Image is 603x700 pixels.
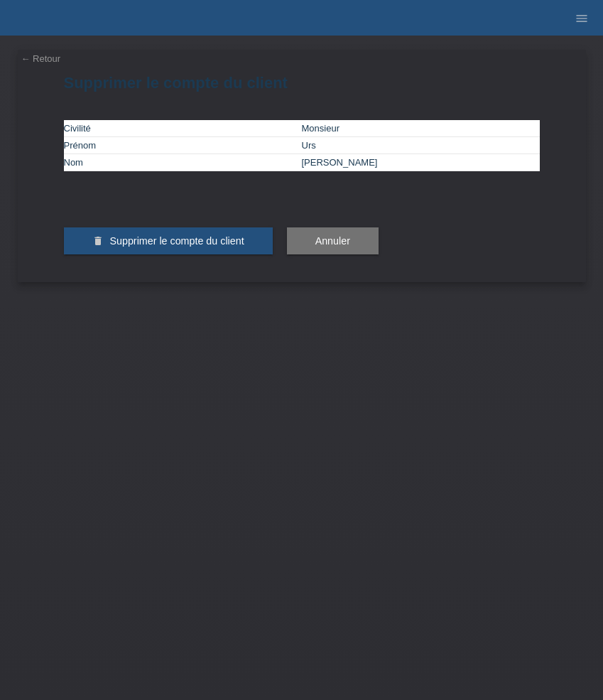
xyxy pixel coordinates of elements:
td: Urs [302,137,540,154]
span: Annuler [315,235,350,247]
button: delete Supprimer le compte du client [64,227,273,254]
td: Civilité [64,120,302,137]
td: Monsieur [302,120,540,137]
td: Nom [64,154,302,171]
td: [PERSON_NAME] [302,154,540,171]
td: Prénom [64,137,302,154]
button: Annuler [287,227,379,254]
i: menu [575,11,589,26]
h1: Supprimer le compte du client [64,74,540,92]
a: menu [567,14,596,22]
span: Supprimer le compte du client [109,235,244,247]
i: delete [92,235,104,247]
a: ← Retour [21,53,61,64]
